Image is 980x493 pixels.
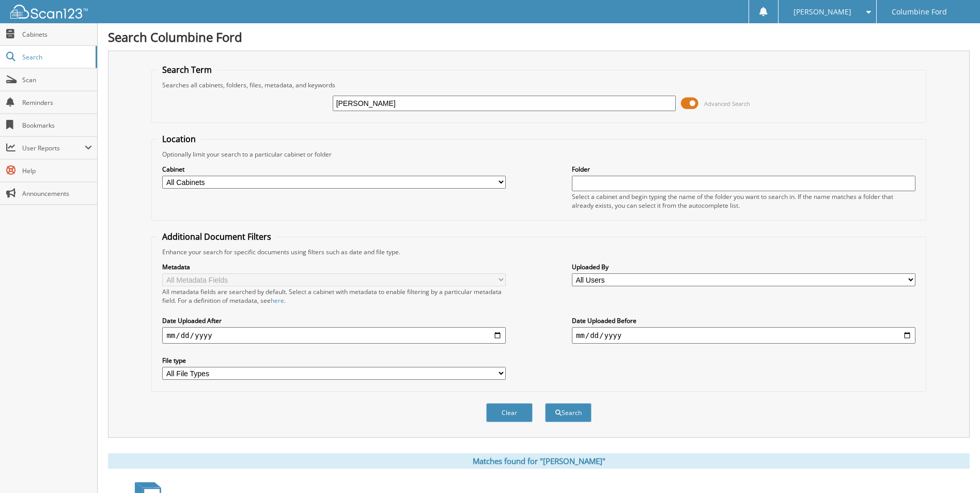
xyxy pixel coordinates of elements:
label: Folder [572,165,915,174]
span: [PERSON_NAME] [794,9,851,15]
span: Search [22,53,90,61]
h1: Search Columbine Ford [108,28,970,45]
div: Select a cabinet and begin typing the name of the folder you want to search in. If the name match... [572,192,915,210]
label: Cabinet [162,165,506,174]
label: Metadata [162,263,506,271]
a: here [271,296,284,305]
legend: Search Term [157,64,217,75]
span: Bookmarks [22,121,92,130]
span: Help [22,166,92,175]
div: Searches all cabinets, folders, files, metadata, and keywords [157,81,920,89]
div: Optionally limit your search to a particular cabinet or folder [157,150,920,159]
span: Reminders [22,98,92,107]
legend: Additional Document Filters [157,231,276,242]
label: Date Uploaded After [162,316,506,325]
span: Advanced Search [704,100,750,107]
span: User Reports [22,144,85,152]
span: Scan [22,75,92,84]
span: Columbine Ford [892,9,947,15]
div: Enhance your search for specific documents using filters such as date and file type. [157,248,920,256]
label: Uploaded By [572,263,915,271]
div: Matches found for "[PERSON_NAME]" [108,453,970,469]
button: Clear [486,403,533,422]
button: Search [545,403,592,422]
label: File type [162,356,506,365]
legend: Location [157,133,201,145]
label: Date Uploaded Before [572,316,915,325]
div: All metadata fields are searched by default. Select a cabinet with metadata to enable filtering b... [162,287,506,305]
input: start [162,327,506,344]
span: Cabinets [22,30,92,39]
input: end [572,327,915,344]
span: Announcements [22,189,92,198]
img: scan123-logo-white.svg [10,5,88,19]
